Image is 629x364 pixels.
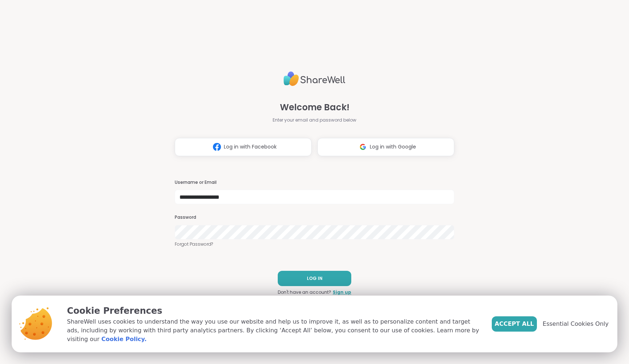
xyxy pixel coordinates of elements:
img: ShareWell Logomark [210,140,224,154]
button: Log in with Google [317,138,454,156]
a: Forgot Password? [175,241,454,248]
a: Cookie Policy. [101,335,146,344]
span: Enter your email and password below [273,117,356,123]
span: Don't have an account? [278,289,331,296]
button: Accept All [492,316,537,332]
p: Cookie Preferences [67,304,480,317]
h3: Password [175,214,454,221]
button: Log in with Facebook [175,138,312,156]
span: LOG IN [307,275,323,282]
button: LOG IN [278,271,351,286]
img: ShareWell Logo [284,68,345,89]
img: ShareWell Logomark [356,140,370,154]
p: ShareWell uses cookies to understand the way you use our website and help us to improve it, as we... [67,317,480,344]
span: Accept All [495,320,534,328]
span: Log in with Google [370,143,416,151]
h3: Username or Email [175,179,454,186]
span: Essential Cookies Only [543,320,609,328]
span: Log in with Facebook [224,143,277,151]
span: Welcome Back! [280,101,349,114]
a: Sign up [333,289,351,296]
